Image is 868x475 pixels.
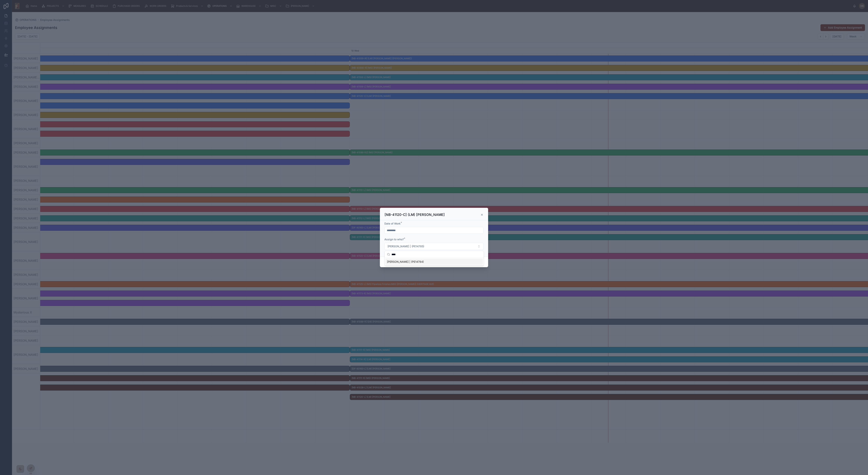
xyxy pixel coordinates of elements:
span: Date of Work [384,222,401,225]
div: Suggestions [385,258,484,266]
span: Assign to who? [384,238,404,241]
span: [PERSON_NAME] | (PE14784) [387,260,424,264]
span: [PERSON_NAME] | (PE14785) [388,244,424,248]
button: Select Button [384,243,484,250]
h3: [NB-41120-C] (LM) [PERSON_NAME] [385,212,445,217]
